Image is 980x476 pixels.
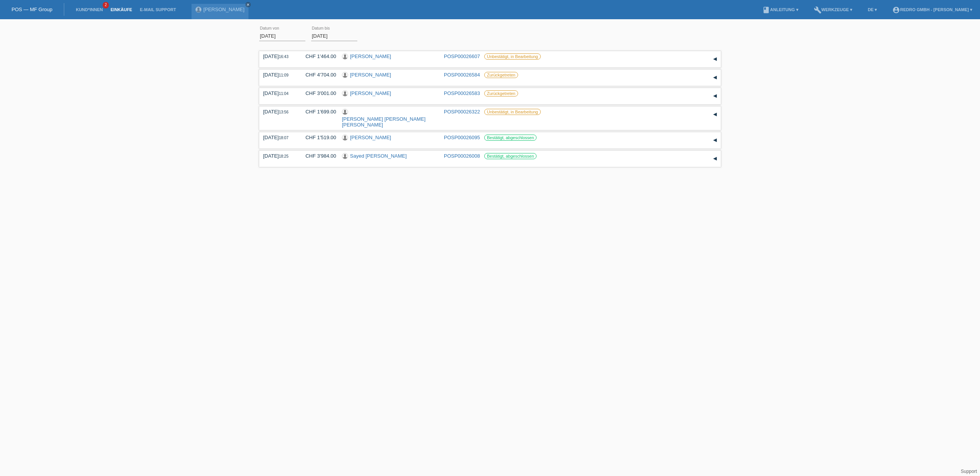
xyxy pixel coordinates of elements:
[342,116,425,128] a: [PERSON_NAME] [PERSON_NAME] [PERSON_NAME]
[279,110,288,114] span: 13:56
[961,469,977,474] a: Support
[350,153,407,159] a: Sayed [PERSON_NAME]
[814,6,822,14] i: build
[444,90,480,96] a: POSP00026583
[263,90,294,96] div: [DATE]
[300,109,336,115] div: CHF 1'699.00
[484,53,541,60] label: Unbestätigt, in Bearbeitung
[279,154,288,158] span: 18:25
[709,109,721,120] div: auf-/zuklappen
[300,90,336,96] div: CHF 3'001.00
[279,92,288,96] span: 11:04
[300,72,336,78] div: CHF 4'704.00
[103,2,109,8] span: 2
[484,109,541,115] label: Unbestätigt, in Bearbeitung
[484,135,537,141] label: Bestätigt, abgeschlossen
[350,53,391,59] a: [PERSON_NAME]
[758,7,802,12] a: bookAnleitung ▾
[892,6,900,14] i: account_circle
[444,153,480,159] a: POSP00026008
[484,72,518,78] label: Zurückgetreten
[263,153,294,159] div: [DATE]
[300,153,336,159] div: CHF 3'984.00
[709,135,721,146] div: auf-/zuklappen
[245,2,251,7] a: close
[444,109,480,115] a: POSP00026322
[279,73,288,77] span: 11:09
[136,7,180,12] a: E-Mail Support
[888,7,976,12] a: account_circleRedro GmbH - [PERSON_NAME] ▾
[300,53,336,59] div: CHF 1'464.00
[279,55,288,59] span: 16:43
[709,153,721,165] div: auf-/zuklappen
[107,7,136,12] a: Einkäufe
[762,6,770,14] i: book
[350,90,391,96] a: [PERSON_NAME]
[350,72,391,78] a: [PERSON_NAME]
[263,135,294,140] div: [DATE]
[444,72,480,78] a: POSP00026584
[709,90,721,102] div: auf-/zuklappen
[484,90,518,97] label: Zurückgetreten
[444,53,480,59] a: POSP00026607
[12,7,52,12] a: POS — MF Group
[263,72,294,78] div: [DATE]
[810,7,857,12] a: buildWerkzeuge ▾
[444,135,480,140] a: POSP00026095
[263,53,294,59] div: [DATE]
[864,7,881,12] a: DE ▾
[72,7,107,12] a: Kund*innen
[709,72,721,83] div: auf-/zuklappen
[350,135,391,140] a: [PERSON_NAME]
[246,3,250,7] i: close
[484,153,537,159] label: Bestätigt, abgeschlossen
[300,135,336,140] div: CHF 1'519.00
[263,109,294,115] div: [DATE]
[203,7,245,12] a: [PERSON_NAME]
[279,136,288,140] span: 18:07
[709,53,721,65] div: auf-/zuklappen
